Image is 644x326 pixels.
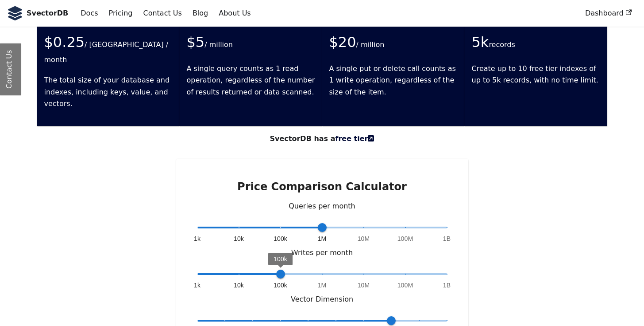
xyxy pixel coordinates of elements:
[187,31,315,54] p: / million
[187,6,213,21] a: Blog
[197,247,447,259] p: Writes per month
[234,281,244,290] span: 10k
[187,34,205,51] span: $5
[274,234,287,243] span: 100k
[397,234,413,243] span: 100M
[197,180,447,193] h2: Price Comparison Calculator
[443,281,451,290] span: 1B
[443,234,451,243] span: 1B
[197,200,447,212] p: Queries per month
[335,134,374,143] a: free tier
[213,6,256,21] a: About Us
[138,6,187,21] a: Contact Us
[44,75,173,110] p: The total size of your database and indexes, including keys, value, and vectors.
[472,34,489,51] span: 5k
[329,63,458,98] p: A single put or delete call counts as 1 write operation, regardless of the size of the item.
[318,234,327,243] span: 1M
[329,34,356,51] span: $20
[580,6,637,21] a: Dashboard
[358,234,370,243] span: 10M
[187,63,315,98] p: A single query counts as 1 read operation, regardless of the number of results returned or data s...
[44,34,85,51] span: $0.25
[270,133,374,145] strong: SvectorDB has a
[234,234,244,243] span: 10k
[358,281,370,290] span: 10M
[104,6,138,21] a: Pricing
[472,31,600,54] p: records
[472,63,600,86] p: Create up to 10 free tier indexes of up to 5k records, with no time limit.
[329,31,458,54] p: / million
[274,281,287,290] span: 100k
[274,255,287,263] span: 100k
[27,8,68,19] b: SvectorDB
[194,281,201,290] span: 1k
[7,6,68,20] a: SvectorDB LogoSvectorDB
[397,281,413,290] span: 100M
[44,31,173,66] p: / [GEOGRAPHIC_DATA] / month
[197,294,447,305] p: Vector Dimension
[194,234,201,243] span: 1k
[75,6,103,21] a: Docs
[318,281,327,290] span: 1M
[7,6,23,20] img: SvectorDB Logo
